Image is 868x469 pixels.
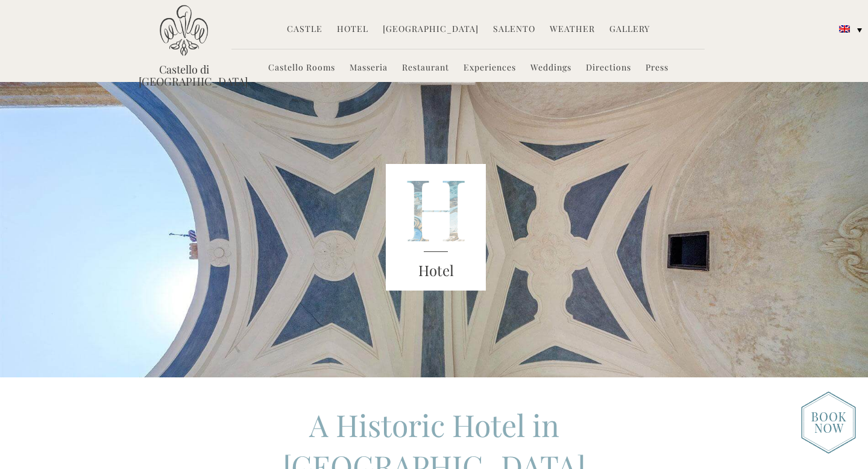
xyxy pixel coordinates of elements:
a: Directions [586,61,631,75]
img: castello_header_block.png [386,164,486,291]
a: Press [646,61,668,75]
h3: Hotel [386,260,486,282]
a: Hotel [337,23,368,37]
a: [GEOGRAPHIC_DATA] [383,23,479,37]
a: Gallery [609,23,650,37]
a: Salento [493,23,535,37]
a: Castle [287,23,322,37]
a: Restaurant [402,61,449,75]
a: Castello di [GEOGRAPHIC_DATA] [139,63,229,87]
a: Weddings [530,61,571,75]
img: English [839,25,850,33]
a: Weather [550,23,595,37]
a: Masseria [350,61,388,75]
img: Castello di Ugento [160,5,208,56]
img: new-booknow.png [801,391,856,454]
a: Castello Rooms [268,61,335,75]
a: Experiences [464,61,516,75]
